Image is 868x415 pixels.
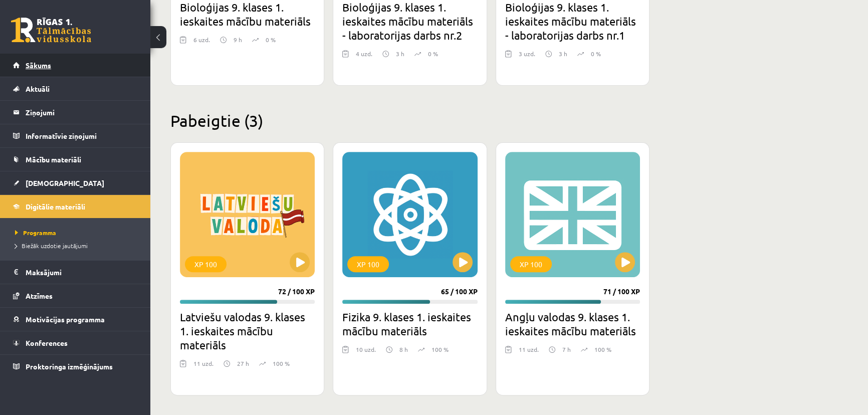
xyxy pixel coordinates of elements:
[26,84,50,93] span: Aktuāli
[428,49,438,58] p: 0 %
[26,261,138,284] legend: Maksājumi
[396,49,404,58] p: 3 h
[193,359,213,374] div: 11 uzd.
[356,49,372,64] div: 4 uzd.
[15,229,56,237] span: Programma
[26,124,138,147] legend: Informatīvie ziņojumi
[13,171,138,194] a: [DEMOGRAPHIC_DATA]
[591,49,601,58] p: 0 %
[11,18,91,43] a: Rīgas 1. Tālmācības vidusskola
[13,195,138,218] a: Digitālie materiāli
[594,345,611,354] p: 100 %
[505,310,640,338] h2: Angļu valodas 9. klases 1. ieskaites mācību materiāls
[13,124,138,147] a: Informatīvie ziņojumi
[356,345,376,360] div: 10 uzd.
[15,242,88,250] span: Biežāk uzdotie jautājumi
[13,54,138,77] a: Sākums
[562,345,571,354] p: 7 h
[431,345,449,354] p: 100 %
[266,35,276,44] p: 0 %
[13,331,138,354] a: Konferences
[26,362,113,371] span: Proktoringa izmēģinājums
[13,284,138,307] a: Atzīmes
[15,228,140,237] a: Programma
[13,148,138,171] a: Mācību materiāli
[26,338,68,347] span: Konferences
[510,256,552,272] div: XP 100
[15,241,140,250] a: Biežāk uzdotie jautājumi
[234,35,242,44] p: 9 h
[170,111,812,130] h2: Pabeigtie (3)
[13,101,138,124] a: Ziņojumi
[193,35,210,50] div: 6 uzd.
[26,101,138,124] legend: Ziņojumi
[519,345,539,360] div: 11 uzd.
[237,359,249,368] p: 27 h
[185,256,227,272] div: XP 100
[26,202,85,211] span: Digitālie materiāli
[347,256,389,272] div: XP 100
[13,308,138,331] a: Motivācijas programma
[559,49,567,58] p: 3 h
[26,291,53,300] span: Atzīmes
[26,315,105,324] span: Motivācijas programma
[519,49,535,64] div: 3 uzd.
[26,178,104,187] span: [DEMOGRAPHIC_DATA]
[13,355,138,378] a: Proktoringa izmēģinājums
[13,261,138,284] a: Maksājumi
[342,310,477,338] h2: Fizika 9. klases 1. ieskaites mācību materiāls
[26,155,81,164] span: Mācību materiāli
[26,61,51,70] span: Sākums
[180,310,315,352] h2: Latviešu valodas 9. klases 1. ieskaites mācību materiāls
[399,345,408,354] p: 8 h
[273,359,290,368] p: 100 %
[13,77,138,100] a: Aktuāli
